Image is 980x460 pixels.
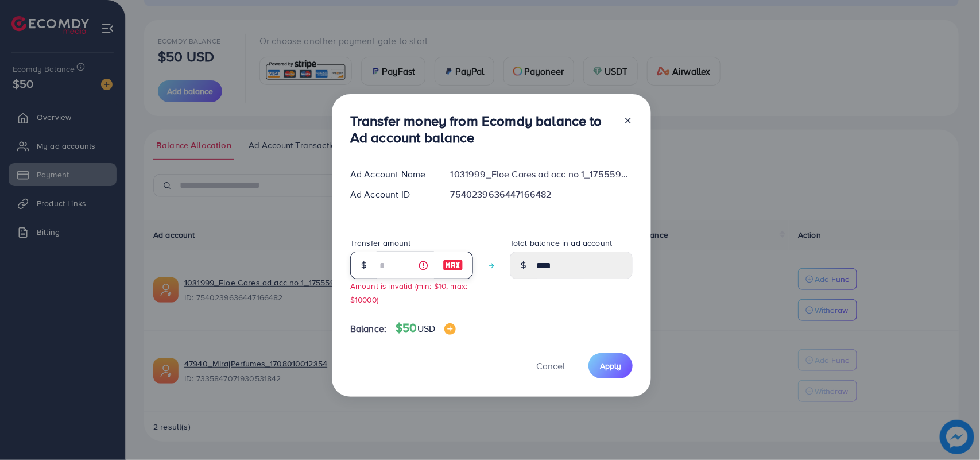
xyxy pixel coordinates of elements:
[350,113,614,146] h3: Transfer money from Ecomdy balance to Ad account balance
[350,237,410,249] label: Transfer amount
[350,322,386,335] span: Balance:
[510,237,612,249] label: Total balance in ad account
[444,323,456,335] img: image
[443,258,463,272] img: image
[341,188,441,201] div: Ad Account ID
[350,280,467,304] small: Amount is invalid (min: $10, max: $10000)
[417,322,435,335] span: USD
[522,353,579,378] button: Cancel
[536,360,565,372] span: Cancel
[396,321,456,335] h4: $50
[441,168,642,181] div: 1031999_Floe Cares ad acc no 1_1755598915786
[600,360,621,372] span: Apply
[588,353,633,378] button: Apply
[441,188,642,201] div: 7540239636447166482
[341,168,441,181] div: Ad Account Name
